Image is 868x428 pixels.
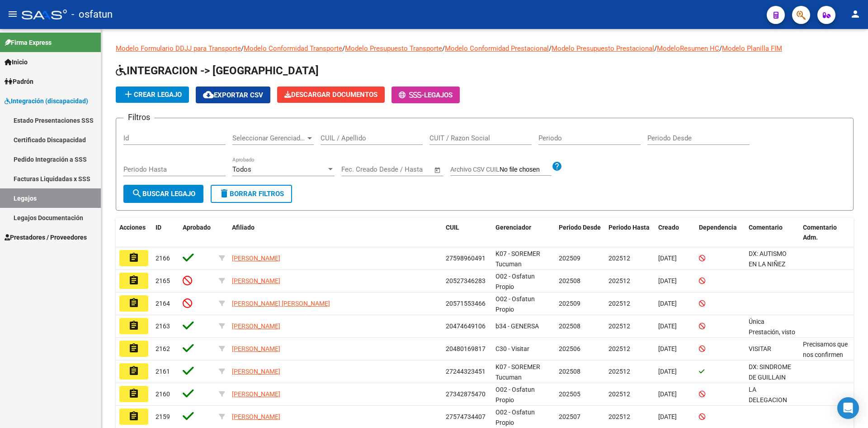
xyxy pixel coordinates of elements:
span: 2165 [156,277,170,284]
span: Única Prestación, visto con Yani [749,318,797,356]
mat-icon: help [552,161,562,172]
mat-icon: assignment [128,343,139,354]
datatable-header-cell: Creado [655,218,695,248]
mat-icon: assignment [128,252,139,263]
span: O02 - Osfatun Propio [495,386,535,404]
span: Periodo Hasta [609,224,650,231]
span: 202507 [559,413,580,420]
mat-icon: assignment [128,320,139,331]
span: 202512 [609,413,630,420]
span: O02 - Osfatun Propio [495,273,535,290]
span: Seleccionar Gerenciador [232,134,306,142]
span: 202512 [609,277,630,284]
span: Dependencia [699,224,737,231]
span: [PERSON_NAME] [232,255,280,262]
span: Comentario [749,224,783,231]
a: Modelo Conformidad Transporte [244,44,342,53]
span: DX: SINDROME DE GUILLAIN BARRE [749,363,791,391]
span: 2166 [156,255,170,262]
span: [DATE] [658,345,677,352]
span: Legajos [424,91,453,99]
span: Gerenciador [495,224,531,231]
input: Archivo CSV CUIL [500,166,552,174]
span: 2160 [156,390,170,398]
mat-icon: assignment [128,298,139,308]
span: DX: AUTISMO EN LA NIÑEZ [749,250,787,268]
span: 27598960491 [446,255,486,262]
span: 202505 [559,390,580,398]
span: 2161 [156,368,170,375]
span: [PERSON_NAME] [232,413,280,420]
span: CUIL [446,224,459,231]
span: Descargar Documentos [284,91,377,99]
span: - osfatun [71,5,113,24]
span: Prestadores / Proveedores [5,232,87,242]
mat-icon: assignment [128,365,139,376]
h3: Filtros [123,111,155,124]
span: Todos [232,165,251,173]
datatable-header-cell: Comentario Adm. [799,218,854,248]
a: Modelo Presupuesto Transporte [345,44,442,53]
datatable-header-cell: Dependencia [695,218,745,248]
span: Creado [658,224,679,231]
mat-icon: menu [7,9,18,19]
span: 202512 [609,300,630,307]
span: O02 - Osfatun Propio [495,409,535,426]
span: 202508 [559,277,580,284]
span: Integración (discapacidad) [5,96,88,106]
datatable-header-cell: CUIL [442,218,492,248]
mat-icon: add [123,89,134,100]
span: 202508 [559,368,580,375]
span: [DATE] [658,413,677,420]
span: [DATE] [658,300,677,307]
span: Buscar Legajo [132,190,195,198]
button: Buscar Legajo [123,185,203,203]
span: 2162 [156,345,170,352]
span: 20571553466 [446,300,486,307]
span: 202512 [609,390,630,398]
span: [DATE] [658,322,677,330]
span: 27342875470 [446,390,486,398]
span: [PERSON_NAME] [232,322,280,330]
span: Crear Legajo [123,91,182,99]
span: [PERSON_NAME] [PERSON_NAME] [232,300,330,307]
button: Descargar Documentos [277,87,385,103]
span: [PERSON_NAME] [232,277,280,284]
mat-icon: cloud_download [203,89,214,100]
input: Fecha inicio [341,165,378,173]
datatable-header-cell: Periodo Hasta [605,218,655,248]
a: Modelo Formulario DDJJ para Transporte [116,44,241,53]
span: Inicio [5,57,28,67]
span: Borrar Filtros [219,190,284,198]
span: 202509 [559,255,580,262]
span: K07 - SOREMER Tucuman [495,250,540,268]
span: 202506 [559,345,580,352]
mat-icon: delete [219,188,230,199]
span: 20480169817 [446,345,486,352]
input: Fecha fin [386,165,430,173]
mat-icon: assignment [128,411,139,422]
span: 27574734407 [446,413,486,420]
span: - [399,91,424,99]
span: Acciones [119,224,146,231]
datatable-header-cell: Gerenciador [492,218,555,248]
span: 202512 [609,345,630,352]
span: Afiliado [232,224,255,231]
span: [DATE] [658,368,677,375]
button: Crear Legajo [116,87,189,103]
span: 2159 [156,413,170,420]
span: 202512 [609,255,630,262]
mat-icon: person [850,9,861,19]
div: Open Intercom Messenger [837,397,859,419]
span: [DATE] [658,255,677,262]
span: Comentario Adm. [803,224,837,241]
span: [DATE] [658,390,677,398]
a: Modelo Presupuesto Prestacional [552,44,654,53]
span: VISITAR [749,345,771,352]
button: -Legajos [392,87,460,103]
span: ID [156,224,161,231]
span: [DATE] [658,277,677,284]
span: [PERSON_NAME] [232,345,280,352]
span: Periodo Desde [559,224,601,231]
span: [PERSON_NAME] [232,368,280,375]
